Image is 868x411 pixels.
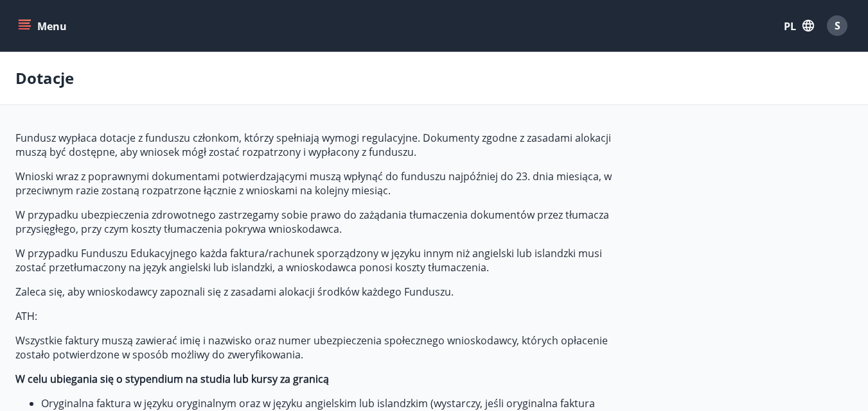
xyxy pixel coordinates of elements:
button: S [822,10,853,41]
font: Wszystkie faktury muszą zawierać imię i nazwisko oraz numer ubezpieczenia społecznego wnioskodawc... [15,333,608,362]
button: menu [15,14,72,37]
font: W celu ubiegania się o stypendium na studia lub kursy za granicą [15,372,329,386]
font: S [835,19,840,33]
font: Dotacje [15,67,74,88]
font: PL [784,19,796,33]
font: Fundusz wypłaca dotacje z funduszu członkom, którzy spełniają wymogi regulacyjne. Dokumenty zgodn... [15,131,611,159]
font: Wnioski wraz z poprawnymi dokumentami potwierdzającymi muszą wpłynąć do funduszu najpóźniej do 23... [15,169,612,197]
font: W przypadku ubezpieczenia zdrowotnego zastrzegamy sobie prawo do zażądania tłumaczenia dokumentów... [15,208,609,236]
font: ATH: [15,309,37,323]
font: Menu [37,19,67,33]
font: W przypadku Funduszu Edukacyjnego każda faktura/rachunek sporządzony w języku innym niż angielski... [15,246,602,274]
font: Zaleca się, aby wnioskodawcy zapoznali się z zasadami alokacji środków każdego Funduszu. [15,285,454,299]
button: PL [778,13,819,38]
